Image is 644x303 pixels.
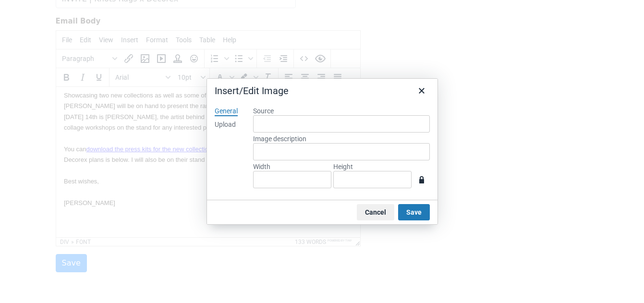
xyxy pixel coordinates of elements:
[215,120,236,130] div: Upload
[215,107,238,116] div: General
[413,171,430,188] button: Constrain proportions
[253,134,430,143] label: Image description
[215,85,289,97] div: Insert/Edit Image
[253,107,430,115] label: Source
[333,162,412,171] label: Height
[30,59,173,66] a: download the press kits for the new collections here
[398,204,430,220] button: Save
[357,204,394,220] button: Cancel
[8,59,283,98] font: You can and the invite with further details of their Decorex plans is below. I will also be on th...
[413,83,430,99] button: Close
[596,257,644,303] iframe: Chat Widget
[8,112,59,120] font: [PERSON_NAME]
[253,162,331,171] label: Width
